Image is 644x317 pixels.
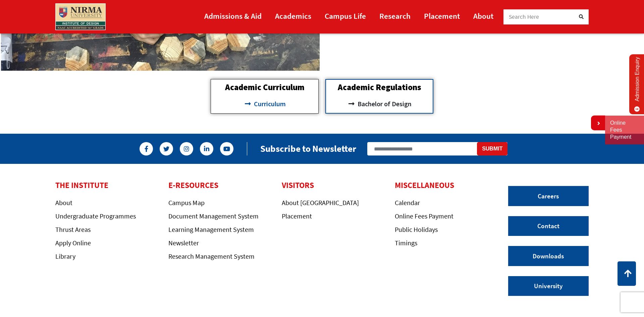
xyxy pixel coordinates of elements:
[214,83,315,91] h2: Academic Curriculum
[55,239,91,247] a: Apply Online
[168,239,199,247] a: Newsletter
[168,212,259,220] a: Document Management System
[508,186,589,206] a: Careers
[260,143,356,154] h2: Subscribe to Newsletter
[252,98,286,110] span: Curriculum
[395,239,417,247] a: Timings
[168,252,255,260] a: Research Management System
[55,3,106,30] img: main_logo
[395,198,420,207] a: Calendar
[214,98,315,110] a: Curriculum
[473,8,493,23] a: About
[508,216,589,236] a: Contact
[356,98,412,110] span: Bachelor of Design
[509,13,539,20] span: Search Here
[204,8,262,23] a: Admissions & Aid
[168,198,205,207] a: Campus Map
[55,225,91,234] a: Thrust Areas
[329,83,429,91] h2: Academic Regulations
[55,212,136,220] a: Undergraduate Programmes
[508,246,589,266] a: Downloads
[477,142,507,155] button: Submit
[168,225,254,234] a: Learning Management System
[379,8,411,23] a: Research
[282,198,359,207] a: About [GEOGRAPHIC_DATA]
[329,98,429,110] a: Bachelor of Design
[325,8,366,23] a: Campus Life
[395,225,438,234] a: Public Holidays
[275,8,311,23] a: Academics
[610,120,639,140] a: Online Fees Payment
[508,276,589,296] a: University
[424,8,460,23] a: Placement
[55,252,75,260] a: Library
[395,212,453,220] a: Online Fees Payment
[282,212,312,220] a: Placement
[55,198,72,207] a: About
